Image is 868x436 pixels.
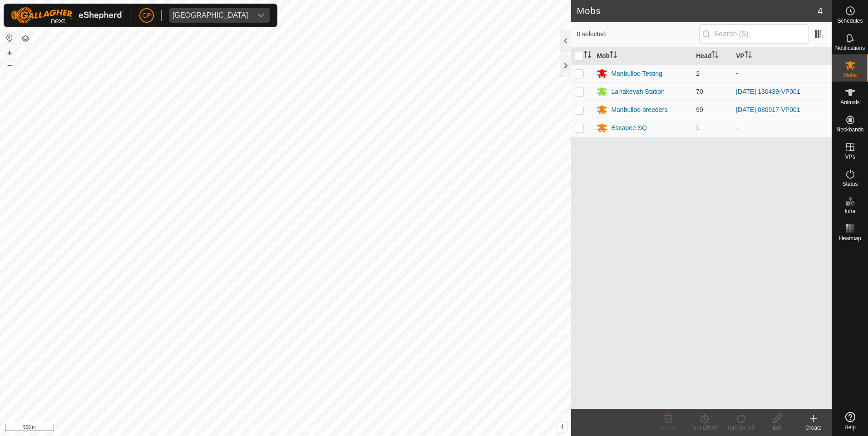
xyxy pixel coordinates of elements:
div: Manbulloo breeders [611,105,667,115]
button: i [557,422,567,432]
div: Edit [759,424,795,432]
a: Help [832,408,868,434]
button: Reset Map [4,33,15,44]
span: 4 [818,4,823,18]
span: Animals [840,100,860,105]
span: Status [842,181,858,187]
a: Privacy Policy [250,424,284,432]
button: + [4,48,15,58]
img: Gallagher Logo [11,7,124,24]
input: Search (S) [699,24,809,44]
span: Delete [661,425,676,431]
span: 1 [696,124,700,131]
div: dropdown trigger [252,8,270,23]
p-sorticon: Activate to sort [610,52,617,59]
span: Heatmap [839,236,861,241]
a: [DATE] 080917-VP001 [736,106,800,113]
h2: Mobs [577,5,817,16]
span: Infra [844,208,855,214]
td: - [732,64,832,82]
th: Head [692,47,732,65]
div: Manbulloo Testing [611,69,662,78]
span: Notifications [835,45,865,51]
p-sorticon: Activate to sort [711,52,719,59]
span: Manbulloo Station [169,8,252,23]
span: 99 [696,106,703,113]
span: Neckbands [836,127,863,132]
button: – [4,59,15,70]
div: Create [795,424,832,432]
a: [DATE] 130439-VP001 [736,88,800,95]
span: CP [142,11,151,20]
span: i [561,423,563,431]
div: Escapee SQ [611,123,647,133]
span: Mobs [843,73,857,78]
th: VP [732,47,832,65]
p-sorticon: Activate to sort [584,52,591,59]
span: Help [844,425,856,430]
span: 0 selected [577,29,699,39]
span: 2 [696,70,700,77]
th: Mob [593,47,692,65]
td: - [732,119,832,137]
button: Map Layers [20,33,31,44]
span: Schedules [837,18,863,24]
div: Turn On VP [723,424,759,432]
div: Turn Off VP [686,424,723,432]
p-sorticon: Activate to sort [745,52,752,59]
div: Larrakeyah Station [611,87,665,97]
div: [GEOGRAPHIC_DATA] [173,12,248,19]
span: VPs [845,154,855,160]
a: Contact Us [295,424,321,432]
span: 70 [696,88,703,95]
